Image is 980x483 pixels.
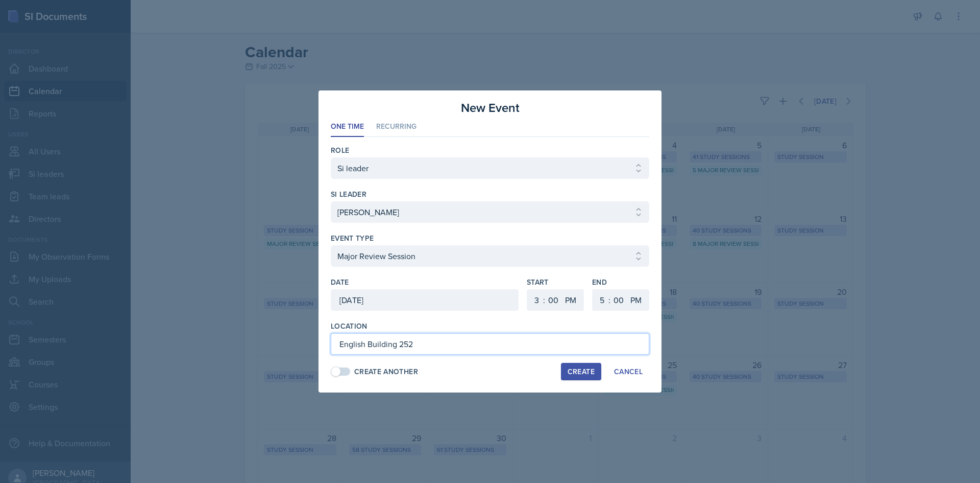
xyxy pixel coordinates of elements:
[331,117,364,137] li: One Time
[331,321,367,331] label: Location
[376,117,416,137] li: Recurring
[354,366,418,377] div: Create Another
[614,367,643,376] div: Cancel
[543,294,545,306] div: :
[331,189,366,199] label: si leader
[608,294,610,306] div: :
[331,233,374,243] label: Event Type
[331,333,649,355] input: Enter location
[607,363,649,380] button: Cancel
[461,99,520,117] h3: New Event
[561,363,601,380] button: Create
[527,277,584,287] label: Start
[331,277,349,287] label: Date
[592,277,649,287] label: End
[568,367,595,376] div: Create
[331,145,349,155] label: Role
